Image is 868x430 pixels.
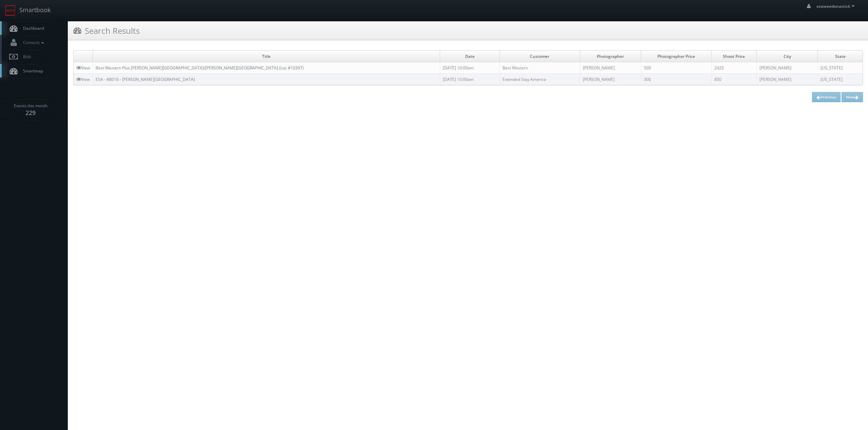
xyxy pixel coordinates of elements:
td: Title [93,51,440,62]
td: [PERSON_NAME] [756,62,817,74]
td: City [756,51,817,62]
td: [DATE] 10:00am [440,74,499,85]
a: View [76,65,90,71]
span: Smartmap [20,68,43,74]
td: Photographer Price [641,51,712,62]
a: ESA - #8016 - [PERSON_NAME][GEOGRAPHIC_DATA] [96,76,195,82]
td: Shoot Price [711,51,756,62]
a: Best Western Plus [PERSON_NAME][GEOGRAPHIC_DATA]/[PERSON_NAME][GEOGRAPHIC_DATA] (Loc #10397) [96,65,304,71]
span: Events this month [14,103,47,109]
span: seaweedonastick [816,3,856,9]
td: State [818,51,863,62]
a: View [76,76,90,82]
td: Date [440,51,499,62]
span: Contacts [20,40,46,45]
td: Customer [499,51,580,62]
td: [PERSON_NAME] [756,74,817,85]
td: 2425 [711,62,756,74]
td: 850 [711,74,756,85]
td: [US_STATE] [818,62,863,74]
td: Photographer [580,51,641,62]
td: 300 [641,74,712,85]
td: Extended Stay America [499,74,580,85]
span: Dashboard [20,25,44,31]
td: [DATE] 10:00am [440,62,499,74]
strong: 229 [25,109,36,117]
td: [PERSON_NAME] [580,74,641,85]
td: 500 [641,62,712,74]
td: [PERSON_NAME] [580,62,641,74]
h3: Search Results [73,25,140,37]
span: Bids [20,54,31,60]
td: [US_STATE] [818,74,863,85]
img: smartbook-logo.png [5,5,16,16]
td: Best Western [499,62,580,74]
